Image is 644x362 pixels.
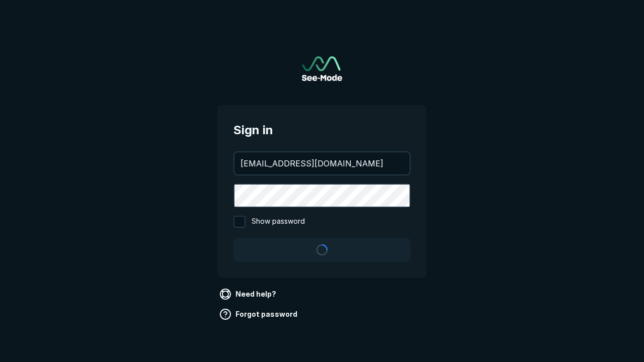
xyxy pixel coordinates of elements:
span: Show password [252,216,305,228]
input: your@email.com [234,152,410,174]
span: Sign in [233,121,411,139]
img: See-Mode Logo [302,56,342,81]
a: Forgot password [217,306,301,322]
a: Go to sign in [302,56,342,81]
a: Need help? [217,286,280,302]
